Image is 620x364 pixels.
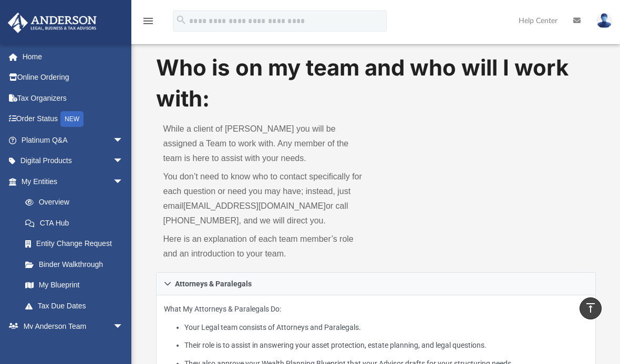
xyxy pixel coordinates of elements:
i: menu [142,15,154,27]
i: search [175,14,187,26]
a: Tax Due Dates [15,295,139,316]
a: Entity Change Request [15,233,139,254]
a: [EMAIL_ADDRESS][DOMAIN_NAME] [183,201,326,210]
a: vertical_align_top [580,297,602,319]
p: Here is an explanation of each team member’s role and an introduction to your team. [163,232,369,261]
h1: Who is on my team and who will I work with: [156,52,596,114]
a: Attorneys & Paralegals [156,272,596,295]
a: Online Ordering [7,67,139,88]
i: vertical_align_top [584,302,597,314]
a: Binder Walkthrough [15,254,139,275]
div: NEW [60,111,84,127]
a: CTA Hub [15,212,139,233]
a: Home [7,46,139,67]
span: arrow_drop_down [113,171,134,192]
img: User Pic [596,13,612,28]
a: Platinum Q&Aarrow_drop_down [7,130,139,151]
li: Your Legal team consists of Attorneys and Paralegals. [184,321,588,334]
span: arrow_drop_down [113,130,134,151]
a: My Blueprint [15,275,134,296]
img: Anderson Advisors Platinum Portal [5,13,100,33]
a: menu [142,20,154,27]
a: My Entitiesarrow_drop_down [7,171,139,192]
p: While a client of [PERSON_NAME] you will be assigned a Team to work with. Any member of the team ... [163,122,369,166]
span: arrow_drop_down [113,151,134,172]
p: You don’t need to know who to contact specifically for each question or need you may have; instea... [163,169,369,228]
a: Overview [15,192,139,213]
li: Their role is to assist in answering your asset protection, estate planning, and legal questions. [184,339,588,352]
span: Attorneys & Paralegals [175,280,252,287]
a: Order StatusNEW [7,109,139,130]
a: Digital Productsarrow_drop_down [7,151,139,172]
a: Tax Organizers [7,88,139,109]
a: My Anderson Teamarrow_drop_down [7,316,134,337]
span: arrow_drop_down [113,316,134,338]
